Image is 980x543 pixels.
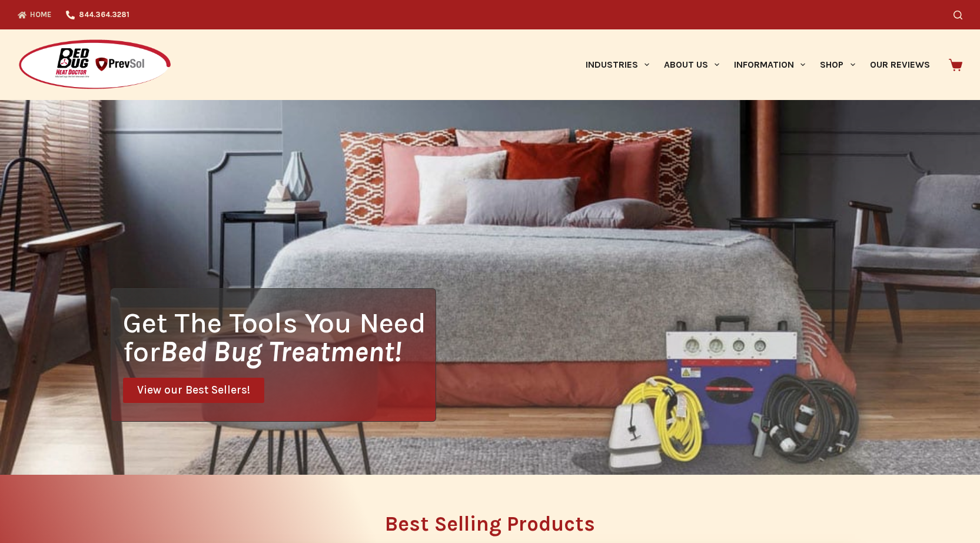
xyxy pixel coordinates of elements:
[160,335,401,368] i: Bed Bug Treatment!
[656,29,726,100] a: About Us
[727,29,813,100] a: Information
[813,29,862,100] a: Shop
[578,29,656,100] a: Industries
[137,385,250,396] span: View our Best Sellers!
[954,11,962,19] button: Search
[111,514,870,534] h2: Best Selling Products
[123,378,264,403] a: View our Best Sellers!
[578,29,937,100] nav: Primary
[123,308,436,366] h1: Get The Tools You Need for
[18,39,172,91] img: Prevsol/Bed Bug Heat Doctor
[862,29,937,100] a: Our Reviews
